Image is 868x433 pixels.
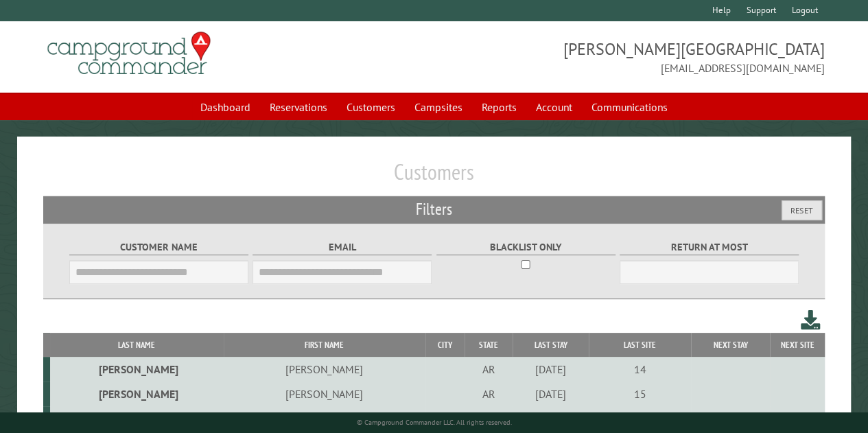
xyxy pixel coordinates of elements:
[465,357,513,382] td: AR
[589,333,692,357] th: Last Site
[691,333,769,357] th: Next Stay
[434,38,825,76] span: [PERSON_NAME][GEOGRAPHIC_DATA] [EMAIL_ADDRESS][DOMAIN_NAME]
[465,382,513,406] td: AR
[436,239,615,255] label: Blacklist only
[69,239,248,255] label: Customer Name
[473,94,525,120] a: Reports
[224,382,425,406] td: [PERSON_NAME]
[43,27,215,80] img: Campground Commander
[43,196,825,222] h2: Filters
[356,418,511,427] small: © Campground Commander LLC. All rights reserved.
[515,362,587,376] div: [DATE]
[224,406,425,431] td: [PERSON_NAME]
[589,357,692,382] td: 14
[43,159,825,196] h1: Customers
[589,406,692,431] td: Tiny Cabin
[261,94,336,120] a: Reservations
[406,94,471,120] a: Campsites
[528,94,580,120] a: Account
[192,94,259,120] a: Dashboard
[515,387,587,401] div: [DATE]
[50,357,223,382] td: [PERSON_NAME]
[770,333,825,357] th: Next Site
[425,333,465,357] th: City
[253,239,432,255] label: Email
[50,382,223,406] td: [PERSON_NAME]
[620,239,799,255] label: Return at most
[224,333,425,357] th: First Name
[224,357,425,382] td: [PERSON_NAME]
[801,307,821,333] a: Download this customer list (.csv)
[465,333,513,357] th: State
[589,382,692,406] td: 15
[338,94,403,120] a: Customers
[583,94,676,120] a: Communications
[782,200,822,220] button: Reset
[465,406,513,431] td: AR
[513,333,588,357] th: Last Stay
[50,406,223,431] td: [PERSON_NAME]
[50,333,223,357] th: Last Name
